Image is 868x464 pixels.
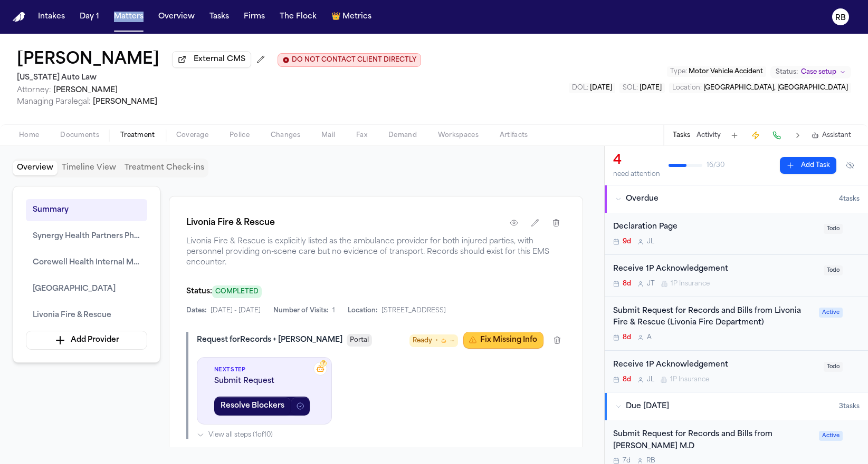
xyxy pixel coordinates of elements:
span: Documents [60,131,99,140]
span: Mail [321,131,335,140]
span: 4 task s [839,195,860,203]
div: Open task: Receive 1P Acknowledgement [605,255,868,297]
button: Edit Type: Motor Vehicle Accident [667,66,766,77]
h2: [US_STATE] Auto Law [17,72,421,84]
button: Edit client contact restriction [278,53,421,67]
button: Add Task [727,128,742,143]
div: Receive 1P Acknowledgement [613,263,817,275]
span: DOL : [572,85,588,91]
span: Todo [824,265,843,275]
button: Edit SOL: 2028-08-06 [619,83,665,93]
button: Overdue4tasks [605,185,868,213]
span: Todo [824,362,843,372]
button: Intakes [34,7,69,26]
span: A [647,333,652,342]
span: Submit Request [214,376,314,387]
span: External CMS [194,54,245,65]
button: Add Task [780,157,836,174]
span: Motor Vehicle Accident [689,68,763,75]
button: Make a Call [769,128,784,143]
button: Summary [26,199,147,221]
button: Firms [240,7,269,26]
span: SOL : [623,85,638,91]
button: Synergy Health Partners Physical Therapy – [GEOGRAPHIC_DATA] [26,225,147,248]
div: Request for Records + [PERSON_NAME] [197,335,342,345]
span: COMPLETED [212,285,262,298]
span: DO NOT CONTACT CLIENT DIRECTLY [292,56,416,64]
div: Open task: Receive 1P Acknowledgement [605,351,868,392]
span: Treatment [120,131,155,140]
span: Attorney: [17,86,51,94]
span: 9d [623,238,631,246]
button: Tasks [205,7,233,26]
button: Treatment Check-ins [120,161,208,175]
button: Edit matter name [17,51,159,70]
div: Declaration Page [613,221,817,233]
span: Coverage [176,131,208,140]
button: crownMetrics [327,7,376,26]
div: 4 [613,152,660,169]
button: Change status from Case setup [770,66,851,78]
span: 8d [623,333,631,342]
button: Matters [110,7,148,26]
span: Assistant [822,131,851,140]
span: [GEOGRAPHIC_DATA], [GEOGRAPHIC_DATA] [703,85,848,91]
span: 1P Insurance [671,280,710,288]
span: Fax [356,131,367,140]
button: Due [DATE]3tasks [605,393,868,420]
span: J L [647,238,654,246]
span: ? [322,360,325,367]
span: Number of Visits: [273,307,328,315]
h1: Livonia Fire & Rescue [186,216,275,229]
span: [DATE] [640,85,662,91]
div: Submit Request for Records and Bills from [PERSON_NAME] M.D [613,429,813,453]
span: Next Step [214,366,314,374]
button: External CMS [172,51,251,68]
span: Status: [186,288,212,295]
button: Assistant [812,131,851,140]
button: Overview [13,161,58,175]
span: Home [19,131,39,140]
span: Case setup [801,68,836,76]
span: Active [819,308,843,318]
div: Submit Request for Records and Bills from Livonia Fire & Rescue (Livonia Fire Department) [613,305,813,330]
button: Tasks [673,131,690,140]
span: Location: [348,307,377,315]
span: Type : [670,68,687,75]
span: J T [647,280,655,288]
span: [DATE] [590,85,612,91]
span: 1 [332,307,335,315]
button: Edit DOL: 2025-08-06 [569,83,615,93]
span: Dates: [186,307,206,315]
span: [STREET_ADDRESS] [381,307,446,315]
span: Status: [776,68,798,76]
span: [DATE] - [DATE] [211,307,261,315]
div: Open task: Declaration Page [605,213,868,255]
span: View all steps ( 1 of 10 ) [208,431,273,439]
span: Active [819,431,843,441]
span: Demand [388,131,417,140]
img: Finch Logo [13,12,25,22]
button: Livonia Fire & Rescue [26,304,147,327]
button: The Flock [275,7,321,26]
span: Police [230,131,250,140]
span: [PERSON_NAME] [93,98,157,106]
div: need attention [613,170,660,179]
span: Changes [271,131,300,140]
button: Timeline View [58,161,120,175]
div: Open task: Submit Request for Records and Bills from Livonia Fire & Rescue (Livonia Fire Department) [605,297,868,351]
button: Fix Missing Info [463,332,543,349]
button: [GEOGRAPHIC_DATA] [26,278,147,300]
span: Due [DATE] [626,401,669,412]
button: View all steps (1of10) [197,431,566,439]
button: Overview [154,7,199,26]
button: Add Provider [26,331,147,350]
button: Resolve Blockers [214,397,291,416]
button: Corewell Health Internal Medicine [26,252,147,274]
span: 3 task s [839,402,860,411]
